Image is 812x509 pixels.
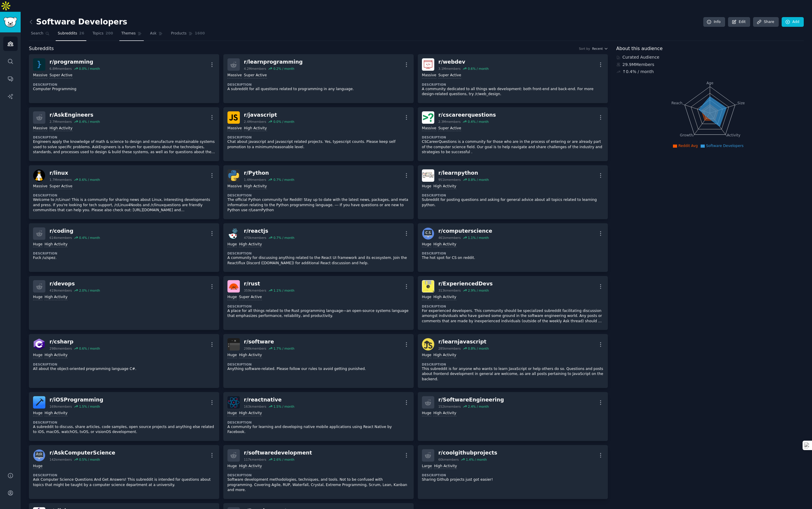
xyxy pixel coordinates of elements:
div: High Activity [239,464,262,469]
div: Massive [422,73,436,78]
img: webdev [422,58,434,71]
div: Huge [422,184,431,189]
img: learnjavascript [422,338,434,351]
div: 6.8M members [49,67,72,71]
a: r/devops419kmembers2.0% / monthHugeHigh Activity [29,276,219,330]
img: ExperiencedDevs [422,280,434,292]
div: Huge [227,242,237,247]
div: 1.5 % / month [273,404,294,409]
div: 2.0 % / month [79,288,100,292]
div: Massive [33,126,47,131]
div: Huge [33,295,42,300]
div: Huge [227,411,237,416]
div: r/ linux [49,169,100,177]
p: Anything software-related. Please follow our rules to avoid getting punished. [227,366,410,372]
div: High Activity [433,295,456,300]
a: Subreddits26 [56,29,86,41]
dt: Description [227,82,410,87]
p: This subreddit is for anyone who wants to learn JavaScript or help others do so. Questions and po... [422,366,604,382]
dt: Description [422,362,604,366]
div: 298k members [244,346,266,351]
div: 1.5 % / month [79,404,100,409]
img: reactjs [227,227,240,240]
p: A community dedicated to all things web development: both front-end and back-end. For more design... [422,87,604,97]
div: 1.7M members [49,178,72,182]
dt: Description [422,193,604,197]
div: Massive [422,126,436,131]
dt: Description [422,82,604,87]
p: A subreddit for all questions related to programming in any language. [227,87,410,92]
dt: Description [227,362,410,366]
span: 200 [105,31,113,36]
p: Software development methodologies, techniques, and tools. Not to be confused with programming. C... [227,477,410,493]
div: 0.0 % / month [273,120,294,124]
a: Share [753,17,778,27]
div: High Activity [433,242,456,247]
a: cscareerquestionsr/cscareerquestions2.3Mmembers0.4% / monthMassiveSuper ActiveDescriptionCSCareer... [418,107,608,161]
a: r/softwaredevelopment117kmembers2.6% / monthHugeHigh ActivityDescriptionSoftware development meth... [223,445,414,499]
dt: Description [33,82,215,87]
p: Subreddit for posting questions and asking for general advice about all topics related to learnin... [422,197,604,208]
p: Computer Programming [33,87,215,92]
div: 2.6 % / month [273,457,294,462]
div: High Activity [244,184,267,189]
div: 152k members [438,404,461,409]
div: High Activity [239,353,262,358]
span: Subreddits [29,45,54,52]
div: 0.2 % / month [273,67,294,71]
dt: Description [227,135,410,139]
div: High Activity [44,242,67,247]
div: 614k members [49,236,72,240]
img: programming [33,58,45,71]
div: r/ devops [49,280,100,287]
div: 60k members [438,457,459,462]
div: 142k members [49,457,72,462]
p: Chat about javascript and javascript related projects. Yes, typescript counts. Please keep self p... [227,139,410,150]
p: Fuck /u/spez. [33,255,215,261]
img: csharp [33,338,45,351]
div: r/ AskEngineers [49,111,100,119]
a: AskComputerSciencer/AskComputerScience142kmembers0.5% / monthHugeDescriptionAsk Computer Science ... [29,445,219,499]
div: r/ ExperiencedDevs [438,280,493,287]
dt: Description [227,304,410,308]
span: Recent [592,47,603,51]
div: 0.6 % / month [79,178,100,182]
div: High Activity [433,184,456,189]
div: 29.9M Members [616,62,804,68]
div: 470k members [244,236,266,240]
span: Themes [121,31,136,36]
div: High Activity [434,464,457,469]
div: 4.2M members [244,67,266,71]
a: Add [782,17,804,27]
div: Huge [33,411,42,416]
div: Curated Audience [616,54,804,60]
img: javascript [227,111,240,124]
p: A community for discussing anything related to the React UI framework and its ecosystem. Join the... [227,255,410,266]
div: 2.3M members [438,120,461,124]
div: 2.9 % / month [468,288,489,292]
p: A community for learning and developing native mobile applications using React Native by Facebook. [227,424,410,435]
a: Pythonr/Python1.4Mmembers0.7% / monthMassiveHigh ActivityDescriptionThe official Python community... [223,165,414,219]
div: 0.8 % / month [468,178,489,182]
div: Super Active [438,126,461,131]
div: 359k members [244,288,266,292]
div: r/ Python [244,169,294,177]
a: reactjsr/reactjs470kmembers0.7% / monthHugeHigh ActivityDescriptionA community for discussing any... [223,223,414,272]
button: Recent [592,47,608,51]
img: AskComputerScience [33,449,45,462]
div: r/ rust [244,280,294,287]
div: 951k members [438,178,461,182]
div: r/ iOSProgramming [49,396,103,404]
tspan: Reach [671,101,682,105]
div: Massive [227,126,242,131]
a: Info [703,17,725,27]
span: Products [171,31,187,36]
div: r/ software [244,338,294,346]
div: Massive [33,73,47,78]
div: Massive [227,73,242,78]
div: High Activity [433,353,456,358]
div: Massive [33,184,47,189]
div: 1.4 % / month [466,457,487,462]
div: 419k members [49,288,72,292]
div: r/ cscareerquestions [438,111,496,119]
